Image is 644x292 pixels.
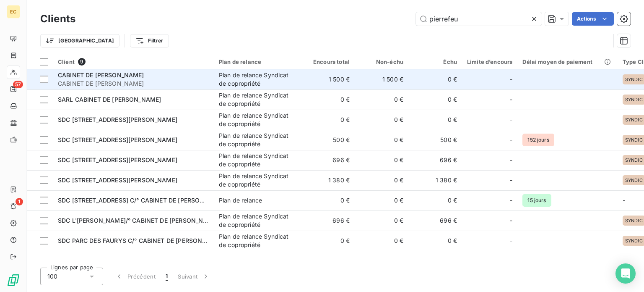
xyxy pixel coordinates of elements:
span: - [510,196,512,205]
span: Client [58,58,75,65]
button: 1 [161,268,173,285]
div: Plan de relance Syndicat de copropriété [219,212,296,229]
td: 0 € [355,210,408,231]
td: 0 € [301,190,355,210]
span: SYNDIC [625,178,643,183]
span: SDC L'[PERSON_NAME]/° CABINET DE [PERSON_NAME] [58,217,218,224]
div: Plan de relance Syndicat de copropriété [219,172,296,189]
div: Non-échu [360,58,403,65]
td: 500 € [301,130,355,150]
td: 0 € [355,130,408,150]
span: 57 [13,81,23,88]
span: SDC [STREET_ADDRESS][PERSON_NAME] [58,136,177,143]
td: 696 € [301,210,355,231]
span: 15 jours [522,194,551,207]
td: 0 € [355,170,408,190]
td: 0 € [355,110,408,130]
div: Délai moyen de paiement [522,58,612,65]
button: [GEOGRAPHIC_DATA] [40,34,119,47]
button: Actions [572,12,614,26]
span: SDC [STREET_ADDRESS][PERSON_NAME] [58,176,177,184]
td: 0 € [355,89,408,110]
img: Logo LeanPay [7,274,20,287]
td: 1 500 € [301,69,355,89]
td: 0 € [408,110,462,130]
span: SYNDIC [625,117,643,122]
span: SDC [STREET_ADDRESS][PERSON_NAME] [58,156,177,163]
span: SYNDIC [625,97,643,102]
span: SYNDIC [625,218,643,223]
button: Suivant [173,268,215,285]
div: Plan de relance [219,58,296,65]
div: Échu [413,58,457,65]
span: SARL CABINET DE [PERSON_NAME] [58,96,161,103]
span: - [510,75,512,84]
div: Limite d’encours [467,58,512,65]
button: Précédent [110,268,161,285]
input: Rechercher [416,12,542,26]
span: CABINET DE [PERSON_NAME] [58,71,144,79]
span: SDC PARC DES FAURYS C/° CABINET DE [PERSON_NAME] [58,237,225,244]
div: Plan de relance Syndicat de copropriété [219,111,296,128]
span: 1 [16,198,23,205]
td: 1 380 € [301,170,355,190]
div: Plan de relance Syndicat de copropriété [219,152,296,168]
td: 0 € [408,231,462,251]
span: 1 [166,272,168,281]
td: 696 € [301,150,355,170]
span: SYNDIC [625,158,643,163]
div: Plan de relance Syndicat de copropriété [219,132,296,148]
td: 0 € [408,190,462,210]
div: Plan de relance Syndicat de copropriété [219,91,296,108]
span: 152 jours [522,134,554,146]
div: Plan de relance Syndicat de copropriété [219,71,296,88]
button: Filtrer [130,34,169,47]
td: 1 380 € [408,170,462,190]
td: 696 € [408,150,462,170]
h3: Clients [40,11,75,26]
span: - [510,216,512,225]
span: - [510,136,512,144]
span: - [510,237,512,245]
td: 0 € [301,89,355,110]
div: Encours total [306,58,350,65]
td: 696 € [408,210,462,231]
div: Plan de relance [219,196,262,205]
td: 0 € [355,231,408,251]
span: - [510,156,512,164]
span: CABINET DE [PERSON_NAME] [58,79,209,88]
td: 0 € [355,150,408,170]
span: SDC [STREET_ADDRESS][PERSON_NAME] [58,116,177,123]
span: - [510,176,512,184]
span: - [623,197,625,204]
td: 500 € [408,130,462,150]
div: Open Intercom Messenger [615,263,636,284]
span: SYNDIC [625,238,643,243]
div: EC [7,5,20,18]
span: 9 [78,58,86,66]
td: 0 € [301,231,355,251]
div: Plan de relance Syndicat de copropriété [219,232,296,249]
td: 1 500 € [355,69,408,89]
td: 0 € [301,110,355,130]
span: 100 [47,272,57,281]
span: SDC [STREET_ADDRESS] C/° CABINET DE [PERSON_NAME] [58,197,227,204]
span: - [510,95,512,104]
td: 0 € [408,89,462,110]
span: - [510,116,512,124]
td: 0 € [355,190,408,210]
span: SYNDIC [625,77,643,82]
td: 0 € [408,69,462,89]
span: SYNDIC [625,137,643,142]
